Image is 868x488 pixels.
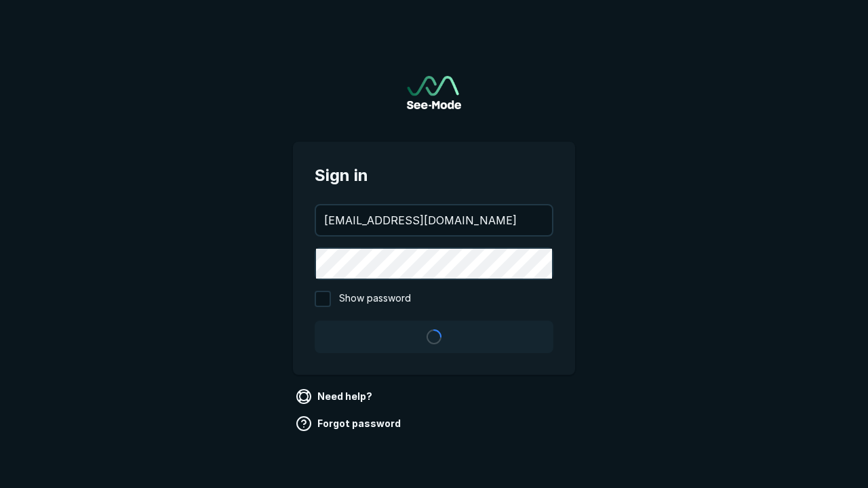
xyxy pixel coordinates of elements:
img: See-Mode Logo [407,76,461,109]
input: your@email.com [316,205,552,235]
a: Need help? [293,386,378,407]
a: Forgot password [293,413,406,434]
a: Go to sign in [407,76,461,109]
span: Sign in [315,163,553,188]
span: Show password [339,291,411,307]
